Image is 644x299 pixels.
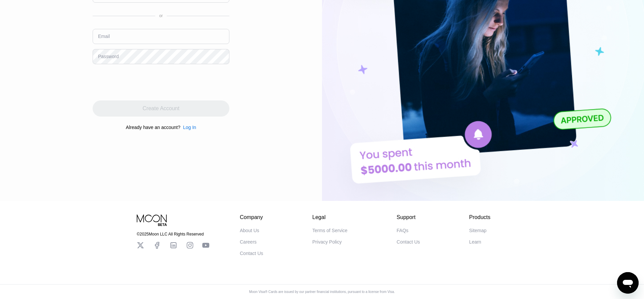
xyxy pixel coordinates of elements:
[137,232,210,237] div: © 2025 Moon LLC All Rights Reserved
[240,228,259,233] div: About Us
[469,228,486,233] div: Sitemap
[397,214,420,220] div: Support
[312,214,347,220] div: Legal
[240,239,257,245] div: Careers
[240,251,263,256] div: Contact Us
[312,228,347,233] div: Terms of Service
[159,13,163,18] div: or
[312,239,342,245] div: Privacy Policy
[469,214,490,220] div: Products
[397,239,420,245] div: Contact Us
[240,214,263,220] div: Company
[93,69,195,95] iframe: reCAPTCHA
[244,290,400,294] div: Moon Visa® Cards are issued by our partner financial institutions, pursuant to a license from Visa.
[397,228,409,233] div: FAQs
[617,272,639,294] iframe: Button to launch messaging window
[469,239,481,245] div: Learn
[98,54,119,59] div: Password
[183,125,196,130] div: Log In
[180,125,196,130] div: Log In
[126,125,181,130] div: Already have an account?
[98,34,110,39] div: Email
